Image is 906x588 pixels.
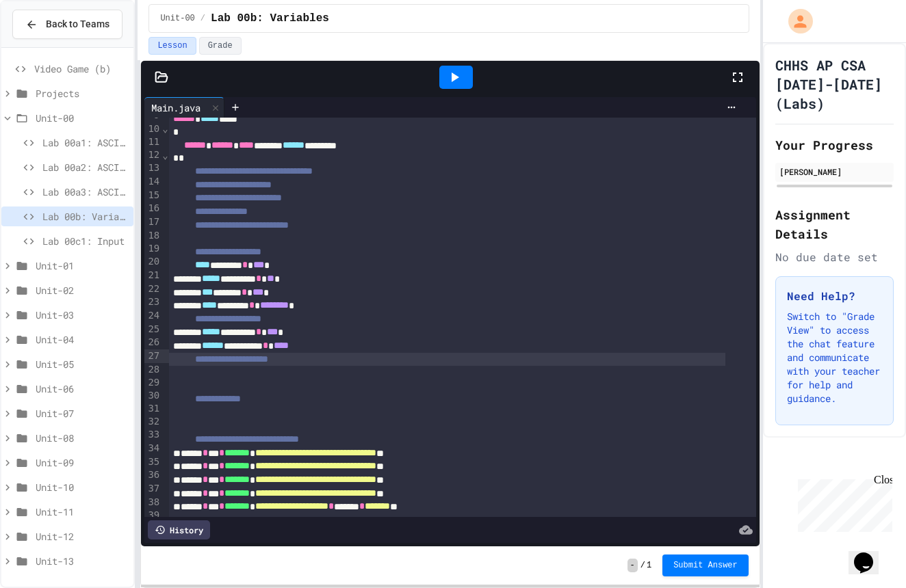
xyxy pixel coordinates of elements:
div: 31 [144,402,161,415]
span: 1 [647,560,651,571]
div: 22 [144,282,161,296]
h2: Your Progress [775,135,894,155]
span: Unit-07 [36,406,128,420]
span: Projects [36,86,128,101]
div: Main.java [144,101,207,115]
div: 34 [144,442,161,455]
span: / [200,13,205,24]
div: 16 [144,202,161,215]
span: Unit-00 [36,111,128,125]
div: 14 [144,175,161,189]
div: 29 [144,376,161,389]
button: Grade [199,37,242,55]
div: 35 [144,455,161,469]
span: Unit-09 [36,455,128,470]
button: Back to Teams [12,10,122,39]
div: 36 [144,468,161,482]
div: 15 [144,189,161,202]
span: Unit-11 [36,505,128,519]
div: 32 [144,415,161,428]
span: / [640,560,645,571]
h3: Need Help? [787,288,882,304]
div: Main.java [144,97,224,118]
div: 26 [144,336,161,349]
div: History [148,520,210,539]
span: Unit-08 [36,431,128,445]
span: Lab 00b: Variables [211,10,329,27]
span: Lab 00a2: ASCII BOX2 [42,160,128,174]
div: 20 [144,255,161,269]
div: 28 [144,363,161,376]
div: 17 [144,215,161,229]
div: 10 [144,122,161,135]
div: 39 [144,509,161,522]
div: 27 [144,349,161,363]
div: 23 [144,295,161,309]
span: Lab 00c1: Input [42,234,128,248]
div: 37 [144,482,161,496]
span: Lab 00a3: ASCII ART [42,185,128,199]
span: Unit-05 [36,357,128,371]
p: Switch to "Grade View" to access the chat feature and communicate with your teacher for help and ... [787,310,882,405]
span: Unit-00 [160,13,194,24]
div: 30 [144,389,161,403]
div: My Account [774,5,816,37]
div: 11 [144,135,161,149]
div: 33 [144,428,161,442]
div: 18 [144,229,161,242]
button: Lesson [148,37,196,55]
span: Lab 00b: Variables [42,209,128,224]
div: 21 [144,269,161,282]
h1: CHHS AP CSA [DATE]-[DATE] (Labs) [775,55,894,113]
div: 19 [144,242,161,256]
span: Submit Answer [673,560,738,571]
div: 38 [144,496,161,509]
span: Unit-13 [36,554,128,568]
span: Back to Teams [46,17,109,31]
span: Unit-01 [36,258,128,273]
span: Unit-04 [36,332,128,347]
div: Chat with us now!Close [5,5,94,87]
div: 13 [144,161,161,175]
span: Lab 00a1: ASCII BOX [42,135,128,150]
iframe: chat widget [792,474,892,532]
div: 12 [144,148,161,161]
span: Video Game (b) [34,62,128,76]
h2: Assignment Details [775,205,894,243]
div: 24 [144,309,161,323]
span: Fold line [161,150,168,161]
div: No due date set [775,249,894,265]
div: [PERSON_NAME] [779,165,890,178]
span: Unit-02 [36,283,128,297]
span: Unit-12 [36,529,128,544]
span: Unit-10 [36,480,128,494]
span: Unit-06 [36,382,128,396]
iframe: chat widget [849,533,892,574]
span: - [627,559,638,572]
div: 25 [144,323,161,336]
button: Submit Answer [662,554,749,576]
span: Unit-03 [36,308,128,322]
span: Fold line [161,123,168,134]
